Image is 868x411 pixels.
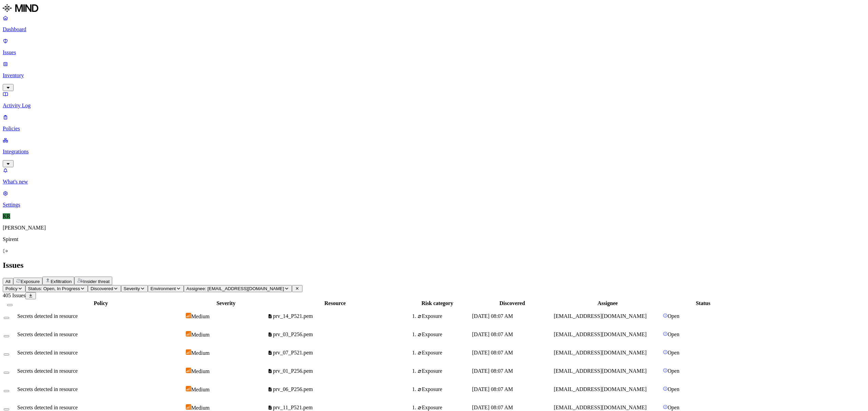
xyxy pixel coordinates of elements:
img: status-open.svg [663,386,668,391]
span: [EMAIL_ADDRESS][DOMAIN_NAME] [554,405,647,410]
p: Policies [3,126,865,132]
span: [EMAIL_ADDRESS][DOMAIN_NAME] [554,350,647,355]
img: severity-medium.svg [186,368,191,373]
button: Select row [4,390,9,392]
span: Secrets detected in resource [17,313,78,319]
button: Select row [4,353,9,355]
a: Settings [3,190,865,208]
img: status-open.svg [663,313,668,318]
span: Secrets detected in resource [17,350,78,355]
button: Select row [4,317,9,319]
span: Open [668,331,679,337]
span: [DATE] 08:07 AM [472,350,513,355]
span: Status: Open, In Progress [28,286,80,291]
span: prv_11_P521.pem [273,405,313,410]
span: Discovered [91,286,113,291]
a: Inventory [3,61,865,90]
a: Policies [3,114,865,132]
span: [EMAIL_ADDRESS][DOMAIN_NAME] [554,331,647,337]
img: severity-medium.svg [186,331,191,337]
button: Select row [4,408,9,410]
p: Spirent [3,236,865,242]
span: Exfiltration [51,279,72,284]
p: Integrations [3,149,865,155]
div: Exposure [417,331,471,338]
p: Activity Log [3,103,865,109]
img: severity-medium.svg [186,386,191,391]
div: Exposure [417,386,471,392]
a: Dashboard [3,15,865,33]
span: [EMAIL_ADDRESS][DOMAIN_NAME] [554,386,647,392]
span: Exposure [21,279,40,284]
h2: Issues [3,261,865,270]
button: Select row [4,372,9,374]
div: Severity [186,300,266,306]
span: prv_01_P256.pem [273,368,313,374]
span: [DATE] 08:07 AM [472,405,513,410]
span: Open [668,405,679,410]
a: What's new [3,167,865,185]
button: Select row [4,335,9,337]
span: [DATE] 08:07 AM [472,331,513,337]
img: MIND [3,3,38,14]
span: [DATE] 08:07 AM [472,368,513,374]
span: [EMAIL_ADDRESS][DOMAIN_NAME] [554,368,647,374]
span: Medium [191,405,210,411]
span: Secrets detected in resource [17,331,78,337]
div: Exposure [417,368,471,374]
span: prv_03_P256.pem [273,331,313,337]
span: Environment [151,286,176,291]
span: Secrets detected in resource [17,368,78,374]
span: All [5,279,11,284]
span: Medium [191,350,210,356]
span: Secrets detected in resource [17,405,78,410]
span: Medium [191,313,210,319]
span: Severity [124,286,140,291]
div: Assignee [554,300,662,306]
a: Issues [3,38,865,56]
span: Open [668,386,679,392]
img: severity-medium.svg [186,313,191,318]
span: KR [3,213,10,219]
a: MIND [3,3,865,15]
span: [DATE] 08:07 AM [472,313,513,319]
img: status-open.svg [663,368,668,373]
a: Integrations [3,137,865,166]
span: Medium [191,368,210,374]
span: Open [668,368,679,374]
span: Assignee: [EMAIL_ADDRESS][DOMAIN_NAME] [186,286,284,291]
span: prv_14_P521.pem [273,313,313,319]
button: Select all [7,304,13,306]
div: Status [663,300,743,306]
div: Exposure [417,313,471,319]
p: Settings [3,202,865,208]
span: Medium [191,332,210,338]
p: Inventory [3,72,865,79]
div: Discovered [472,300,552,306]
img: status-open.svg [663,331,668,336]
p: Dashboard [3,26,865,33]
p: What's new [3,179,865,185]
img: severity-medium.svg [186,349,191,355]
div: Risk category [404,300,471,306]
div: Exposure [417,350,471,356]
span: Open [668,350,679,355]
span: 405 Issues [3,293,25,298]
span: Insider threat [83,279,110,284]
span: Policy [5,286,18,291]
div: Policy [17,300,184,306]
a: Activity Log [3,91,865,109]
span: [DATE] 08:07 AM [472,386,513,392]
img: severity-medium.svg [186,404,191,410]
span: prv_07_P521.pem [273,350,313,355]
span: prv_06_P256.pem [273,386,313,392]
span: Open [668,313,679,319]
span: [EMAIL_ADDRESS][DOMAIN_NAME] [554,313,647,319]
span: Medium [191,387,210,392]
p: Issues [3,49,865,56]
img: status-open.svg [663,350,668,354]
span: Secrets detected in resource [17,386,78,392]
div: Resource [268,300,402,306]
div: Exposure [417,405,471,411]
img: status-open.svg [663,405,668,409]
